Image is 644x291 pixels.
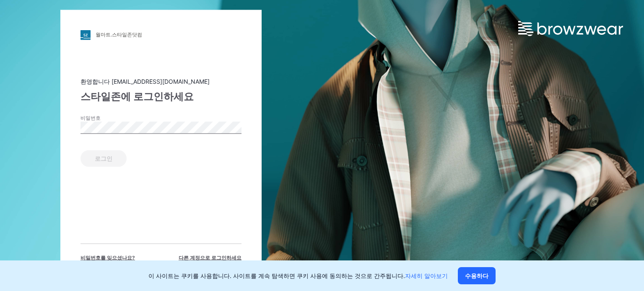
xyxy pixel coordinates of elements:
font: 다른 계정으로 로그인하세요 [179,254,241,260]
img: stylezone-logo.562084cfcfab977791bfbf7441f1a819.svg [80,30,91,40]
font: 수용하다 [465,272,488,279]
font: 비밀번호 [80,114,101,121]
a: 자세히 알아보기 [405,272,448,279]
button: 수용하다 [458,267,496,284]
font: 이 사이트는 쿠키를 사용합니다. 사이트를 계속 탐색하면 쿠키 사용에 동의하는 것으로 간주됩니다. [148,272,405,279]
font: 환영합니다 [EMAIL_ADDRESS][DOMAIN_NAME] [80,77,210,85]
font: 월마트.스타일존닷컴 [96,31,142,38]
font: 비밀번호를 잊으셨나요? [80,254,135,260]
a: 월마트.스타일존닷컴 [80,30,241,40]
img: browzwear-logo.e42bd6dac1945053ebaf764b6aa21510.svg [518,21,623,36]
font: 스타일존에 로그인하세요 [80,90,194,102]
